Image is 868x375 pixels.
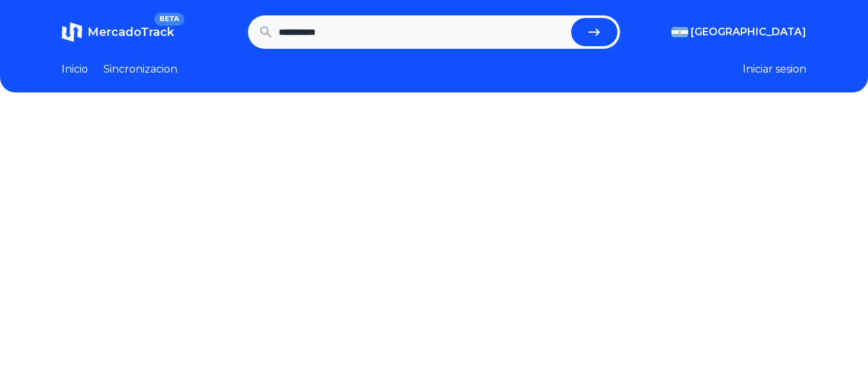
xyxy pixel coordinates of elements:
[743,62,806,77] button: Iniciar sesion
[671,27,688,37] img: Argentina
[62,62,88,77] a: Inicio
[103,62,177,77] a: Sincronizacion
[62,22,174,42] a: MercadoTrackBETA
[691,24,806,40] span: [GEOGRAPHIC_DATA]
[62,22,82,42] img: MercadoTrack
[154,13,184,26] span: BETA
[87,25,174,39] span: MercadoTrack
[671,24,806,40] button: [GEOGRAPHIC_DATA]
